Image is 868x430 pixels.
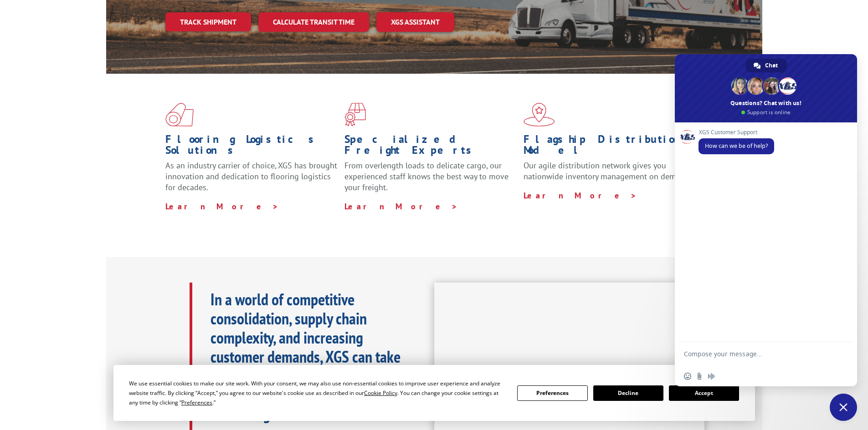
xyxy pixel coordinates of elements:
[165,12,251,31] a: Track shipment
[211,288,401,425] b: In a world of competitive consolidation, supply chain complexity, and increasing customer demands...
[344,134,517,160] h1: Specialized Freight Experts
[344,201,458,212] a: Learn More >
[517,385,587,401] button: Preferences
[165,160,337,192] span: As an industry carrier of choice, XGS has brought innovation and dedication to flooring logistics...
[113,365,755,421] div: Cookie Consent Prompt
[344,103,366,126] img: xgs-icon-focused-on-flooring-red
[258,12,369,32] a: Calculate transit time
[593,385,663,401] button: Decline
[181,399,212,406] span: Preferences
[696,373,703,380] span: Send a file
[165,134,338,160] h1: Flooring Logistics Solutions
[524,103,555,126] img: xgs-icon-flagship-distribution-model-red
[129,379,506,407] div: We use essential cookies to make our site work. With your consent, we may also use non-essential ...
[376,12,454,32] a: XGS ASSISTANT
[705,142,768,150] span: How can we be of help?
[344,160,517,201] p: From overlength loads to delicate cargo, our experienced staff knows the best way to move your fr...
[524,190,637,201] a: Learn More >
[165,103,194,126] img: xgs-icon-total-supply-chain-intelligence-red
[708,373,715,380] span: Audio message
[830,394,857,421] div: Close chat
[364,389,397,397] span: Cookie Policy
[745,59,787,72] div: Chat
[524,160,691,182] span: Our agile distribution network gives you nationwide inventory management on demand.
[524,134,696,160] h1: Flagship Distribution Model
[165,201,279,212] a: Learn More >
[765,59,778,72] span: Chat
[669,385,739,401] button: Accept
[699,129,774,136] span: XGS Customer Support
[684,350,828,366] textarea: Compose your message...
[684,373,691,380] span: Insert an emoji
